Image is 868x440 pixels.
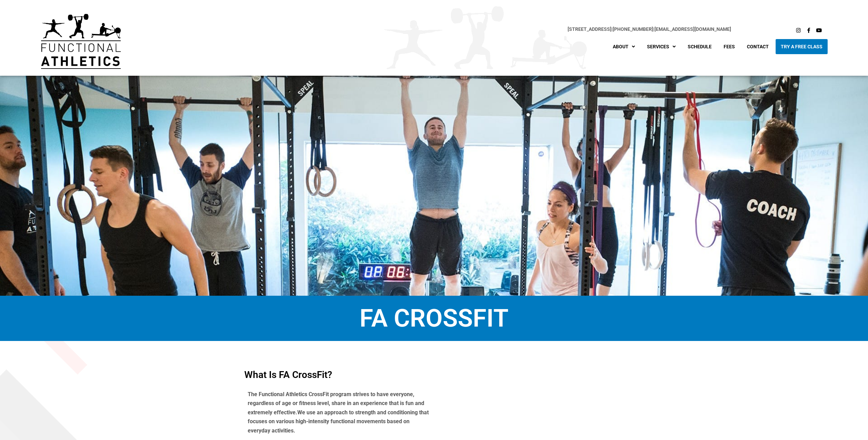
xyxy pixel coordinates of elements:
[742,39,774,54] a: Contact
[568,26,611,32] a: [STREET_ADDRESS]
[683,39,717,54] a: Schedule
[134,25,731,33] p: |
[10,306,858,331] h1: FA CrossFit
[642,39,681,54] a: Services
[248,409,429,434] span: We use an approach to strength and conditioning that focuses on various high-intensity functional...
[248,391,429,434] b: The Functional Athletics CrossFit program strives to have everyone, regardless of age or fitness ...
[41,14,121,69] img: default-logo
[776,39,828,54] a: Try A Free Class
[655,26,731,32] a: [EMAIL_ADDRESS][DOMAIN_NAME]
[718,39,740,54] a: Fees
[608,39,640,54] a: About
[568,26,613,32] span: |
[613,26,653,32] a: [PHONE_NUMBER]
[244,370,624,380] h4: What is FA CrossFit?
